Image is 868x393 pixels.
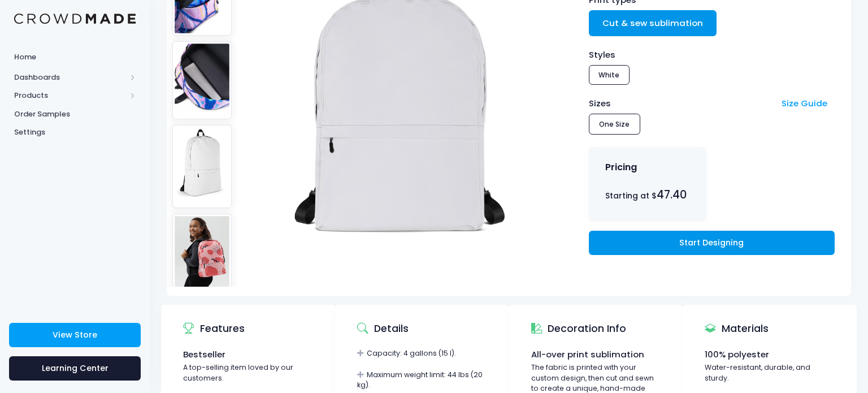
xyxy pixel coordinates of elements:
span: Home [14,51,136,63]
span: Order Samples [14,109,136,120]
div: 100% polyester [705,348,835,361]
div: Capacity: 4 gallons (15 l). [357,348,487,359]
img: Logo [14,14,136,24]
div: Starting at $ [605,187,689,203]
a: Size Guide [782,97,827,109]
div: Features [183,312,245,344]
div: Maximum weight limit: 44 lbs (20 kg). [357,370,487,391]
div: All-over print sublimation [531,348,661,361]
div: Sizes [583,97,776,110]
div: Materials [705,312,769,344]
h4: Pricing [605,162,637,173]
span: Products [14,90,126,101]
a: Start Designing [589,231,835,255]
span: Settings [14,127,136,138]
span: Dashboards [14,72,126,83]
a: Learning Center [9,356,141,381]
div: Decoration Info [531,312,627,344]
div: Bestseller [183,348,313,361]
div: Styles [589,49,835,61]
span: 47.40 [657,187,687,202]
a: Cut & sew sublimation [589,10,717,36]
div: A top-selling item loved by our customers. [183,362,313,383]
span: View Store [53,329,97,340]
div: Water-resistant, durable, and sturdy. [705,362,835,383]
div: Details [357,312,409,344]
span: Learning Center [42,362,108,374]
a: View Store [9,323,141,347]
